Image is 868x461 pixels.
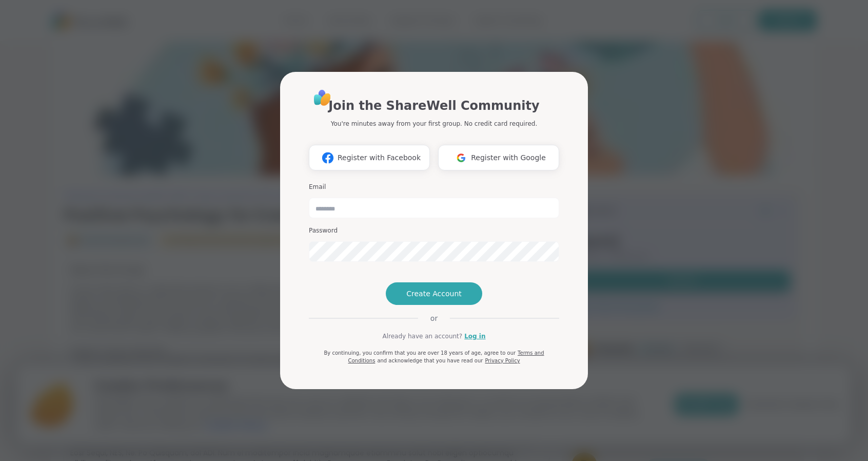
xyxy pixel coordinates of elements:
[464,332,485,341] a: Log in
[377,358,483,363] span: and acknowledge that you have read our
[438,145,559,170] button: Register with Google
[324,350,516,356] span: By continuing, you confirm that you are over 18 years of age, agree to our
[471,152,546,163] span: Register with Google
[331,119,537,128] p: You're minutes away from your first group. No credit card required.
[309,226,559,235] h3: Password
[485,358,520,363] a: Privacy Policy
[328,97,539,115] h1: Join the ShareWell Community
[418,313,450,323] span: or
[348,350,544,363] a: Terms and Conditions
[309,183,559,191] h3: Email
[406,289,462,299] span: Create Account
[386,282,482,305] button: Create Account
[309,145,430,170] button: Register with Facebook
[318,148,338,167] img: ShareWell Logomark
[338,152,421,163] span: Register with Facebook
[382,332,462,341] span: Already have an account?
[451,148,471,167] img: ShareWell Logomark
[311,86,334,109] img: ShareWell Logo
